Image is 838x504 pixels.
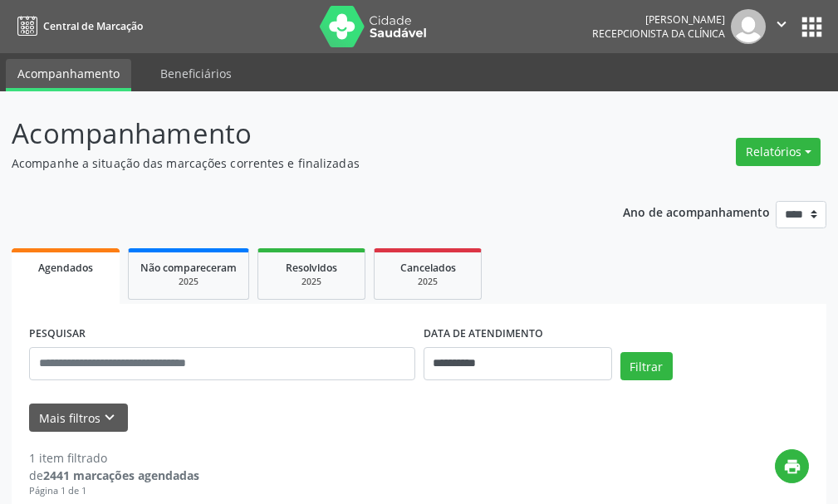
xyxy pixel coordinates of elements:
[270,276,353,288] div: 2025
[12,154,582,172] p: Acompanhe a situação das marcações correntes e finalizadas
[12,113,582,154] p: Acompanhamento
[592,12,725,27] div: [PERSON_NAME]
[43,19,143,33] span: Central de Marcação
[100,409,119,427] i: keyboard_arrow_down
[29,467,199,484] div: de
[400,261,456,275] span: Cancelados
[140,261,237,275] span: Não compareceram
[12,12,143,40] a: Central de Marcação
[620,352,673,380] button: Filtrar
[772,15,791,33] i: 
[775,449,809,483] button: print
[43,467,199,483] strong: 2441 marcações agendadas
[797,12,826,42] button: apps
[29,484,199,498] div: Página 1 de 1
[6,59,131,91] a: Acompanhamento
[140,276,237,288] div: 2025
[38,261,93,275] span: Agendados
[592,27,725,41] span: Recepcionista da clínica
[766,9,797,44] button: 
[386,276,469,288] div: 2025
[736,138,821,166] button: Relatórios
[286,261,337,275] span: Resolvidos
[29,449,199,467] div: 1 item filtrado
[149,59,243,88] a: Beneficiários
[29,321,86,347] label: PESQUISAR
[783,458,801,476] i: print
[29,404,128,433] button: Mais filtroskeyboard_arrow_down
[623,201,770,222] p: Ano de acompanhamento
[424,321,543,347] label: DATA DE ATENDIMENTO
[731,9,766,44] img: img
